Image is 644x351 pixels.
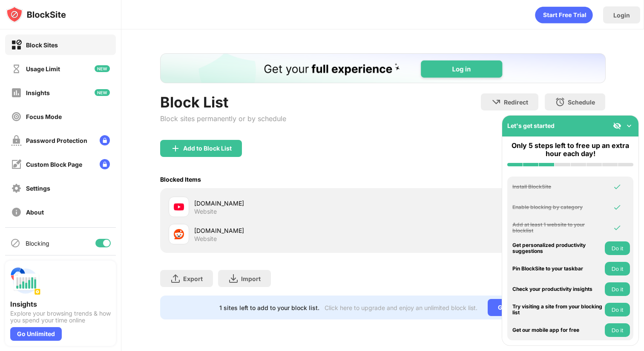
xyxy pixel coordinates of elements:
div: Enable blocking by category [512,204,603,210]
button: Do it [605,323,630,337]
img: insights-off.svg [11,87,22,98]
button: Do it [605,241,630,255]
button: Do it [605,262,630,276]
img: about-off.svg [11,207,22,218]
div: Go Unlimited [10,327,62,341]
img: new-icon.svg [95,89,110,96]
div: Import [241,275,261,282]
div: Get our mobile app for free [512,327,603,333]
div: Export [183,275,203,282]
img: password-protection-off.svg [11,135,22,146]
div: Login [613,12,630,19]
div: Click here to upgrade and enjoy an unlimited block list. [325,304,477,311]
div: [DOMAIN_NAME] [194,199,383,208]
img: settings-off.svg [11,183,22,194]
div: Only 5 steps left to free up an extra hour each day! [507,142,633,158]
img: lock-menu.svg [100,159,110,169]
div: Redirect [504,99,528,106]
div: Install BlockSite [512,184,603,190]
button: Do it [605,282,630,296]
div: Website [194,208,217,215]
img: time-usage-off.svg [11,64,22,74]
div: About [26,209,44,216]
img: eye-not-visible.svg [613,122,621,130]
img: favicons [174,202,184,212]
div: Block List [160,93,286,111]
div: Insights [10,300,111,308]
div: Blocking [26,240,49,247]
img: omni-setup-toggle.svg [625,122,633,130]
img: push-insights.svg [10,266,41,296]
div: Schedule [568,99,595,106]
div: Insights [26,89,50,96]
img: focus-off.svg [11,111,22,122]
img: block-on.svg [11,40,22,50]
div: Let's get started [507,122,555,129]
img: customize-block-page-off.svg [11,159,22,170]
div: Add to Block List [183,145,232,152]
div: Go Unlimited [488,299,546,316]
img: blocking-icon.svg [10,238,20,248]
div: Blocked Items [160,176,201,183]
div: Password Protection [26,137,87,144]
div: Settings [26,185,50,192]
iframe: Banner [160,53,606,83]
div: Block Sites [26,41,58,49]
img: omni-check.svg [613,183,621,191]
button: Do it [605,303,630,316]
div: Focus Mode [26,113,62,120]
img: favicons [174,229,184,239]
div: Try visiting a site from your blocking list [512,304,603,316]
div: Pin BlockSite to your taskbar [512,266,603,272]
div: 1 sites left to add to your block list. [219,304,319,311]
div: Check your productivity insights [512,286,603,292]
div: Usage Limit [26,65,60,73]
div: Explore your browsing trends & how you spend your time online [10,310,111,324]
div: [DOMAIN_NAME] [194,226,383,235]
div: Get personalized productivity suggestions [512,242,603,255]
div: Custom Block Page [26,161,82,168]
img: new-icon.svg [95,65,110,72]
img: lock-menu.svg [100,135,110,145]
div: Website [194,235,217,243]
img: omni-check.svg [613,223,621,232]
div: Block sites permanently or by schedule [160,114,286,123]
img: logo-blocksite.svg [6,6,66,23]
img: omni-check.svg [613,203,621,212]
div: animation [535,6,593,23]
div: Add at least 1 website to your blocklist [512,222,603,234]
